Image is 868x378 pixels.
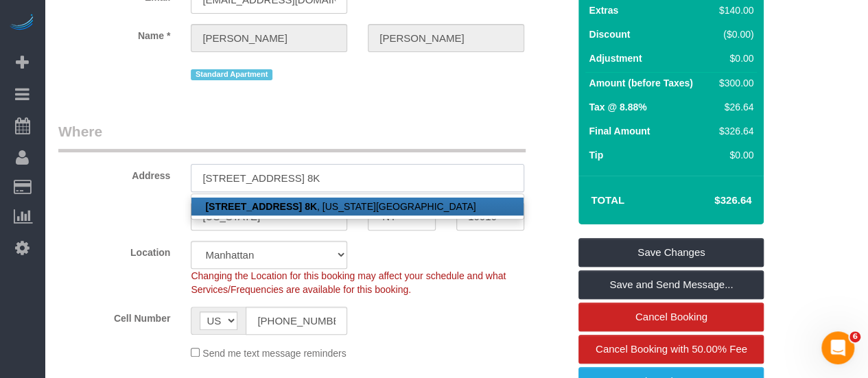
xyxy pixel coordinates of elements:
[714,51,753,65] div: $0.00
[589,100,646,114] label: Tax @ 8.88%
[578,335,764,364] a: Cancel Booking with 50.00% Fee
[202,348,346,359] span: Send me text message reminders
[714,27,753,41] div: ($0.00)
[48,307,180,325] label: Cell Number
[48,241,180,259] label: Location
[246,307,347,335] input: Cell Number
[48,24,180,43] label: Name *
[714,76,753,90] div: $300.00
[578,238,764,267] a: Save Changes
[58,121,526,152] legend: Where
[589,148,603,162] label: Tip
[8,14,36,33] img: Automaid Logo
[589,124,650,138] label: Final Amount
[589,3,618,17] label: Extras
[191,270,506,295] span: Changing the Location for this booking may affect your schedule and what Services/Frequencies are...
[589,76,692,90] label: Amount (before Taxes)
[205,201,317,212] strong: [STREET_ADDRESS] 8K
[578,270,764,299] a: Save and Send Message...
[191,198,524,215] a: [STREET_ADDRESS] 8K, [US_STATE][GEOGRAPHIC_DATA]
[191,69,272,80] span: Standard Apartment
[821,331,854,364] iframe: Intercom live chat
[368,24,524,52] input: Last Name
[48,164,180,182] label: Address
[849,331,860,342] span: 6
[191,24,347,52] input: First Name
[589,51,642,65] label: Adjustment
[589,27,630,41] label: Discount
[714,148,753,162] div: $0.00
[591,194,624,206] strong: Total
[673,195,751,206] h4: $326.64
[714,124,753,138] div: $326.64
[714,3,753,17] div: $140.00
[714,100,753,114] div: $26.64
[596,343,747,355] span: Cancel Booking with 50.00% Fee
[578,303,764,331] a: Cancel Booking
